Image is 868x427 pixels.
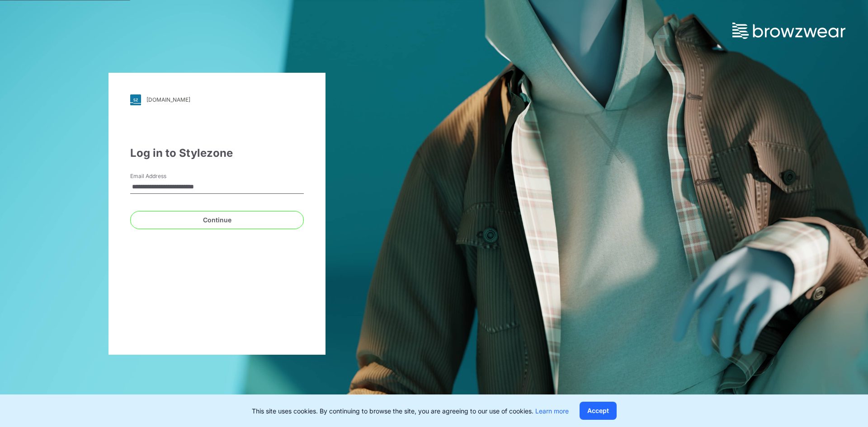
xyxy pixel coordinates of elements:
img: svg+xml;base64,PHN2ZyB3aWR0aD0iMjgiIGhlaWdodD0iMjgiIHZpZXdCb3g9IjAgMCAyOCAyOCIgZmlsbD0ibm9uZSIgeG... [130,94,141,105]
div: Log in to Stylezone [130,145,304,161]
p: This site uses cookies. By continuing to browse the site, you are agreeing to our use of cookies. [252,406,569,416]
button: Continue [130,211,304,229]
button: Accept [580,402,617,420]
a: Learn more [535,407,569,415]
a: [DOMAIN_NAME] [130,94,304,105]
label: Email Address [130,172,193,180]
div: [DOMAIN_NAME] [146,96,190,103]
img: browzwear-logo.73288ffb.svg [732,23,845,39]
